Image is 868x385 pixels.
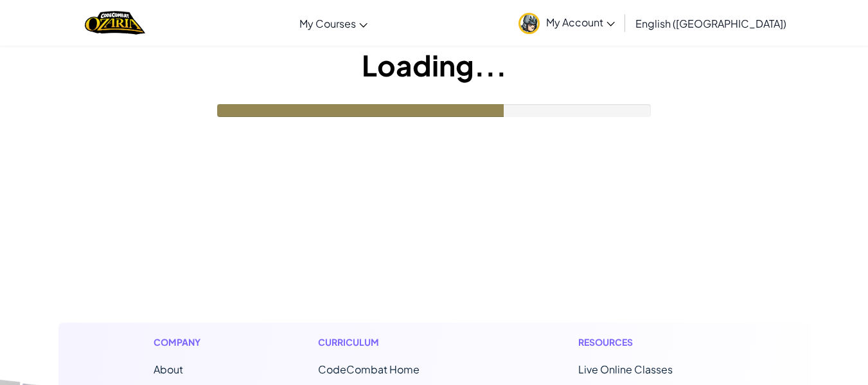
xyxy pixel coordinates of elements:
[299,17,356,30] span: My Courses
[635,17,786,30] span: English ([GEOGRAPHIC_DATA])
[318,336,474,349] h1: Curriculum
[293,6,374,40] a: My Courses
[85,10,145,36] a: Ozaria by CodeCombat logo
[512,3,621,43] a: My Account
[546,15,615,29] span: My Account
[154,336,213,349] h1: Company
[318,363,420,376] span: CodeCombat Home
[518,13,540,34] img: avatar
[154,363,183,376] a: About
[578,336,715,349] h1: Resources
[629,6,793,40] a: English ([GEOGRAPHIC_DATA])
[578,363,673,376] a: Live Online Classes
[85,10,145,36] img: Home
